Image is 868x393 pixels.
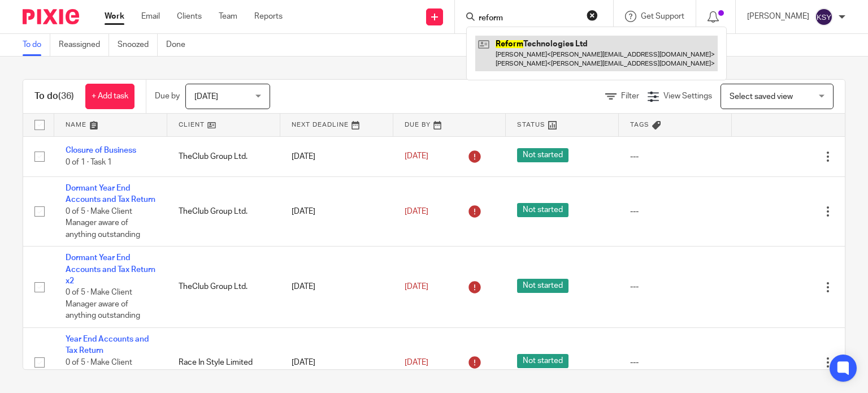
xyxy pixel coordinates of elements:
[66,288,140,319] span: 0 of 5 · Make Client Manager aware of anything outstanding
[405,283,428,291] span: [DATE]
[280,176,393,246] td: [DATE]
[517,148,568,162] span: Not started
[815,8,833,26] img: svg%3E
[219,11,237,22] a: Team
[747,11,809,22] p: [PERSON_NAME]
[280,136,393,176] td: [DATE]
[517,279,568,293] span: Not started
[177,11,202,22] a: Clients
[66,158,112,166] span: 0 of 1 · Task 1
[155,90,180,102] p: Due by
[630,357,721,368] div: ---
[730,93,793,101] span: Select saved view
[517,354,568,368] span: Not started
[405,153,428,161] span: [DATE]
[66,254,155,285] a: Dormant Year End Accounts and Tax Return x2
[23,9,79,24] img: Pixie
[587,10,598,21] button: Clear
[105,11,124,22] a: Work
[517,203,568,217] span: Not started
[66,208,140,239] span: 0 of 5 · Make Client Manager aware of anything outstanding
[66,335,149,355] a: Year End Accounts and Tax Return
[34,90,74,102] h1: To do
[141,11,160,22] a: Email
[118,34,158,56] a: Snoozed
[405,208,428,215] span: [DATE]
[66,146,136,154] a: Closure of Business
[630,206,721,217] div: ---
[167,247,280,328] td: TheClub Group Ltd.
[166,34,194,56] a: Done
[167,176,280,246] td: TheClub Group Ltd.
[85,84,134,109] a: + Add task
[621,92,639,100] span: Filter
[630,151,721,162] div: ---
[641,12,684,20] span: Get Support
[66,359,140,390] span: 0 of 5 · Make Client Manager aware of anything outstanding
[66,184,155,204] a: Dormant Year End Accounts and Tax Return
[58,92,74,101] span: (36)
[478,14,579,24] input: Search
[663,92,712,100] span: View Settings
[59,34,109,56] a: Reassigned
[194,93,218,101] span: [DATE]
[630,281,721,292] div: ---
[254,11,283,22] a: Reports
[280,247,393,328] td: [DATE]
[167,136,280,176] td: TheClub Group Ltd.
[630,122,649,128] span: Tags
[405,359,428,366] span: [DATE]
[23,34,50,56] a: To do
